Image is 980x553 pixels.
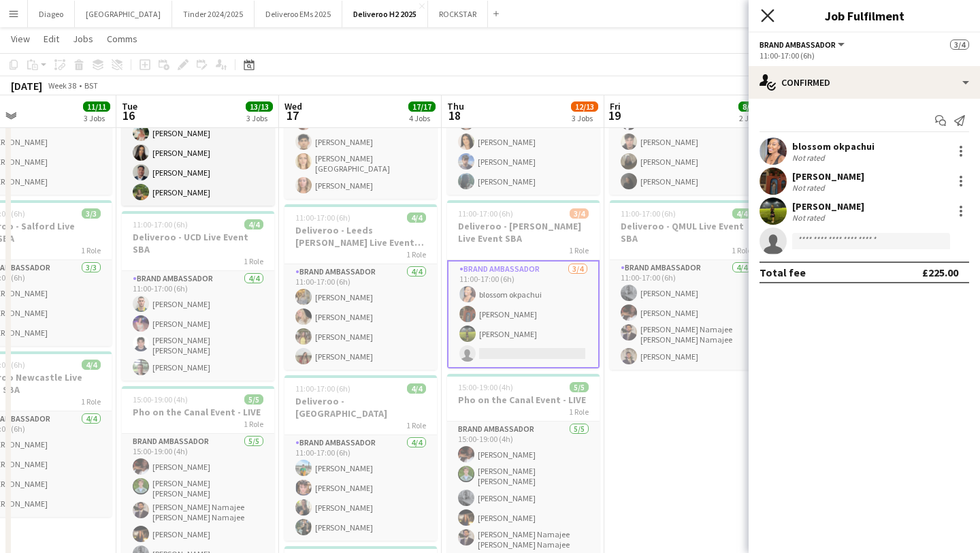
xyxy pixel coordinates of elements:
div: 3 Jobs [572,113,598,123]
div: Not rated [792,183,828,193]
span: 11/11 [83,101,110,112]
div: 4 Jobs [409,113,435,123]
span: 4/4 [244,219,263,230]
span: Jobs [73,33,93,45]
span: Fri [610,100,621,112]
app-card-role: Brand Ambassador4/411:00-17:00 (6h)[PERSON_NAME][PERSON_NAME][PERSON_NAME][PERSON_NAME] [447,89,600,195]
span: 16 [120,108,137,123]
span: 4/4 [407,383,426,394]
div: BST [84,80,98,91]
div: 11:00-17:00 (6h) [759,50,969,61]
div: blossom okpachui [792,140,875,153]
a: Comms [101,30,143,48]
span: Wed [284,100,302,112]
app-job-card: 11:00-17:00 (6h)3/4Deliveroo - [PERSON_NAME] Live Event SBA1 RoleBrand Ambassador3/411:00-17:00 (... [447,200,600,368]
div: [DATE] [11,79,42,93]
span: 1 Role [81,396,101,407]
span: 1 Role [81,245,101,255]
div: Confirmed [749,66,980,99]
span: 12/13 [571,101,598,112]
span: 11:00-17:00 (6h) [295,212,350,223]
button: Brand Ambassador [759,39,847,50]
span: 11:00-17:00 (6h) [458,208,513,219]
button: Diageo [28,1,75,27]
div: 3 Jobs [84,113,110,123]
app-card-role: Brand Ambassador4/411:00-17:00 (6h)[PERSON_NAME][PERSON_NAME][PERSON_NAME][GEOGRAPHIC_DATA][PERSO... [284,89,437,199]
div: 2 Jobs [739,113,760,123]
span: 5/5 [244,394,263,405]
span: 1 Role [244,419,263,429]
app-card-role: Brand Ambassador4/411:00-17:00 (6h)[PERSON_NAME][PERSON_NAME][PERSON_NAME][PERSON_NAME] [284,264,437,370]
span: Week 38 [45,80,79,91]
h3: Pho on the Canal Event - LIVE [122,406,274,418]
span: 11:00-17:00 (6h) [295,383,350,394]
span: Edit [44,33,59,45]
h3: Deliveroo - [GEOGRAPHIC_DATA] [284,395,437,420]
h3: Deliveroo - Leeds [PERSON_NAME] Live Event SBA [284,224,437,249]
h3: Deliveroo - UCD Live Event SBA [122,231,274,255]
span: Thu [447,100,464,112]
span: 17 [282,108,302,123]
span: 1 Role [569,407,589,417]
div: Not rated [792,212,828,223]
span: Comms [107,33,137,45]
span: 18 [445,108,464,123]
div: Not rated [792,153,828,163]
h3: Deliveroo - [PERSON_NAME] Live Event SBA [447,220,600,244]
span: 15:00-19:00 (4h) [458,382,513,392]
span: 1 Role [732,245,751,255]
app-card-role: Brand Ambassador4/411:00-17:00 (6h)[PERSON_NAME][PERSON_NAME][PERSON_NAME][PERSON_NAME] [284,435,437,541]
div: 3 Jobs [246,113,272,123]
span: 11:00-17:00 (6h) [621,208,676,219]
span: 1 Role [406,420,426,430]
app-job-card: 11:00-17:00 (6h)4/4Deliveroo - QMUL Live Event SBA1 RoleBrand Ambassador4/411:00-17:00 (6h)[PERSO... [610,200,762,370]
span: 4/4 [732,208,751,219]
a: Edit [38,30,65,48]
span: 5/5 [570,382,589,392]
button: Deliveroo H2 2025 [342,1,428,27]
span: 15:00-19:00 (4h) [133,394,188,405]
app-job-card: 11:00-17:00 (6h)4/4Deliveroo - UCD Live Event SBA1 RoleBrand Ambassador4/411:00-17:00 (6h)[PERSON... [122,211,274,381]
h3: Job Fulfilment [749,7,980,25]
div: [PERSON_NAME] [792,200,864,212]
span: Brand Ambassador [759,39,836,50]
h3: Deliveroo - QMUL Live Event SBA [610,220,762,244]
span: View [11,33,30,45]
button: Deliveroo EMs 2025 [255,1,342,27]
span: 1 Role [569,245,589,255]
app-card-role: Brand Ambassador4/411:00-17:00 (6h)[PERSON_NAME][PERSON_NAME][PERSON_NAME][PERSON_NAME] [610,89,762,195]
div: £225.00 [922,266,958,279]
span: 4/4 [407,212,426,223]
app-job-card: 11:00-17:00 (6h)4/4Deliveroo - Leeds [PERSON_NAME] Live Event SBA1 RoleBrand Ambassador4/411:00-1... [284,204,437,370]
app-card-role: Brand Ambassador3/411:00-17:00 (6h)blossom okpachui[PERSON_NAME][PERSON_NAME] [447,260,600,368]
app-job-card: 11:00-17:00 (6h)4/4Deliveroo - [GEOGRAPHIC_DATA]1 RoleBrand Ambassador4/411:00-17:00 (6h)[PERSON_... [284,375,437,541]
button: [GEOGRAPHIC_DATA] [75,1,172,27]
span: 4/4 [82,360,101,370]
span: 19 [608,108,621,123]
span: 1 Role [244,256,263,266]
app-card-role: Brand Ambassador4/411:00-17:00 (6h)[PERSON_NAME][PERSON_NAME][PERSON_NAME][PERSON_NAME] [122,100,274,206]
app-card-role: Brand Ambassador4/411:00-17:00 (6h)[PERSON_NAME][PERSON_NAME][PERSON_NAME] Namajee [PERSON_NAME] ... [610,260,762,370]
span: 8/8 [738,101,757,112]
app-card-role: Brand Ambassador4/411:00-17:00 (6h)[PERSON_NAME][PERSON_NAME][PERSON_NAME] [PERSON_NAME][PERSON_N... [122,271,274,381]
span: 1 Role [406,249,426,259]
div: Total fee [759,266,806,279]
span: 3/4 [950,39,969,50]
button: Tinder 2024/2025 [172,1,255,27]
span: 13/13 [246,101,273,112]
span: 3/4 [570,208,589,219]
div: [PERSON_NAME] [792,170,864,183]
span: 3/3 [82,208,101,219]
span: 17/17 [408,101,436,112]
a: Jobs [67,30,99,48]
button: ROCKSTAR [428,1,488,27]
a: View [5,30,35,48]
h3: Pho on the Canal Event - LIVE [447,394,600,406]
span: 11:00-17:00 (6h) [133,219,188,230]
span: Tue [122,100,137,112]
